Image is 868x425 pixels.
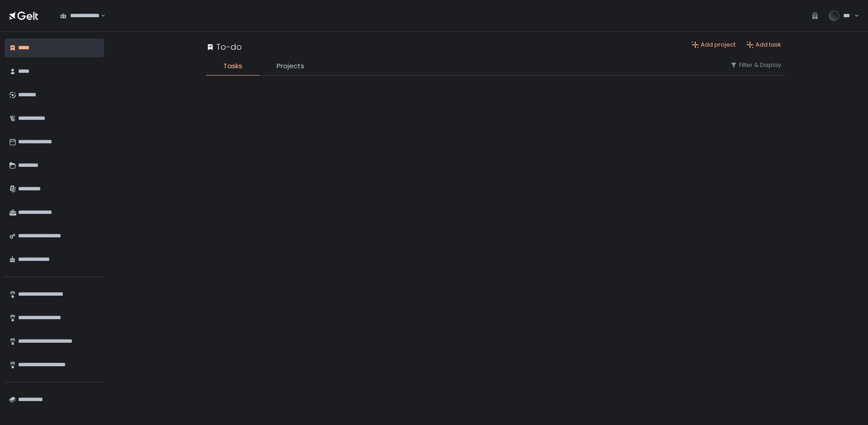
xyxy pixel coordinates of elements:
div: To-do [206,41,242,53]
span: Projects [277,61,304,71]
button: Add task [746,41,781,49]
span: Tasks [223,61,242,71]
div: Search for option [54,6,105,25]
input: Search for option [99,11,100,20]
button: Add project [692,41,736,49]
button: Filter & Display [730,61,781,69]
